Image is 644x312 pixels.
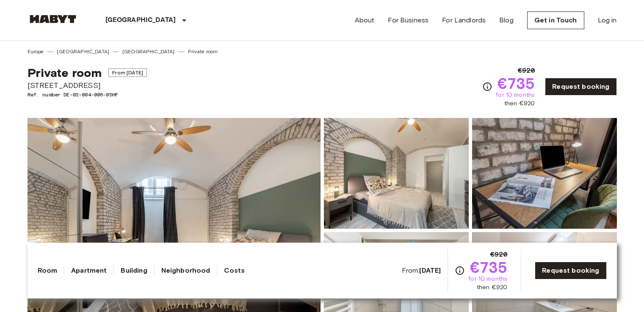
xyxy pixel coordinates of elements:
[499,15,514,25] a: Blog
[545,78,616,96] a: Request booking
[496,91,535,99] span: for 10 months
[122,48,175,55] a: [GEOGRAPHIC_DATA]
[468,275,507,283] span: for 10 months
[482,82,492,92] svg: Check cost overview for full price breakdown. Please note that discounts apply to new joiners onl...
[324,118,469,229] img: Picture of unit DE-02-004-006-05HF
[402,266,441,275] span: From:
[71,265,107,276] a: Apartment
[472,118,617,229] img: Picture of unit DE-02-004-006-05HF
[419,266,441,274] b: [DATE]
[498,76,535,91] span: €735
[28,15,78,23] img: Habyt
[518,66,535,76] span: €920
[504,99,535,108] span: then €920
[105,15,176,25] p: [GEOGRAPHIC_DATA]
[535,262,606,279] a: Request booking
[108,68,147,77] span: From [DATE]
[224,265,245,276] a: Costs
[455,265,465,276] svg: Check cost overview for full price breakdown. Please note that discounts apply to new joiners onl...
[442,15,486,25] a: For Landlords
[161,265,210,276] a: Neighborhood
[598,15,617,25] a: Log in
[355,15,375,25] a: About
[470,260,508,275] span: €735
[121,265,147,276] a: Building
[477,283,507,292] span: then €920
[28,91,147,99] span: Ref. number DE-02-004-006-05HF
[38,265,58,276] a: Room
[28,80,147,91] span: [STREET_ADDRESS]
[188,48,218,55] a: Private room
[57,48,109,55] a: [GEOGRAPHIC_DATA]
[388,15,428,25] a: For Business
[527,11,584,29] a: Get in Touch
[490,249,508,260] span: €920
[28,66,102,80] span: Private room
[28,48,44,55] a: Europe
